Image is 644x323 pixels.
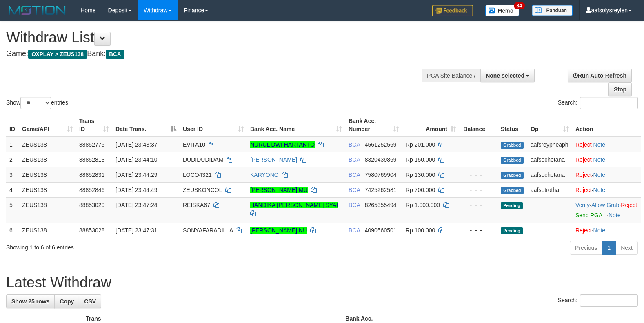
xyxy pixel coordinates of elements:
[575,187,592,193] a: Reject
[463,186,494,194] div: - - -
[115,172,157,178] span: [DATE] 23:44:29
[575,227,592,234] a: Reject
[593,141,606,148] a: Note
[6,240,262,252] div: Showing 1 to 6 of 6 entries
[568,69,632,82] a: Run Auto-Refresh
[572,182,641,197] td: ·
[580,97,638,109] input: Search:
[250,227,307,234] a: [PERSON_NAME] NU
[406,156,435,163] span: Rp 150.000
[501,202,523,209] span: Pending
[514,2,525,9] span: 34
[485,5,520,16] img: Button%20Memo.svg
[501,172,524,179] span: Grabbed
[19,114,76,137] th: Game/API: activate to sort column ascending
[79,141,104,148] span: 88852775
[501,157,524,164] span: Grabbed
[365,172,397,178] span: Copy 7580769904 to clipboard
[20,97,51,109] select: Showentries
[365,202,397,208] span: Copy 8265355494 to clipboard
[183,202,210,208] span: REISKA67
[575,156,592,163] a: Reject
[532,5,573,16] img: panduan.png
[250,156,297,163] a: [PERSON_NAME]
[6,4,68,16] img: MOTION_logo.png
[106,50,124,59] span: BCA
[422,69,480,82] div: PGA Site Balance /
[115,156,157,163] span: [DATE] 23:44:10
[406,202,440,208] span: Rp 1.000.000
[365,227,397,234] span: Copy 4090560501 to clipboard
[406,141,435,148] span: Rp 201.000
[247,114,345,137] th: Bank Acc. Name: activate to sort column ascending
[406,172,435,178] span: Rp 130.000
[6,182,19,197] td: 4
[60,298,74,305] span: Copy
[501,187,524,194] span: Grabbed
[463,140,494,149] div: - - -
[6,97,68,109] label: Show entries
[250,187,308,193] a: [PERSON_NAME] MU
[79,294,101,308] a: CSV
[54,294,79,308] a: Copy
[593,172,606,178] a: Note
[349,141,360,148] span: BCA
[432,5,473,16] img: Feedback.jpg
[19,167,76,182] td: ZEUS138
[19,223,76,238] td: ZEUS138
[6,50,421,58] h4: Game: Bank:
[345,114,402,137] th: Bank Acc. Number: activate to sort column ascending
[463,201,494,209] div: - - -
[463,226,494,234] div: - - -
[527,137,572,152] td: aafsreypheaph
[84,298,96,305] span: CSV
[460,114,497,137] th: Balance
[572,152,641,167] td: ·
[183,172,212,178] span: LOCO4321
[6,223,19,238] td: 6
[406,187,435,193] span: Rp 700.000
[527,114,572,137] th: Op: activate to sort column ascending
[180,114,247,137] th: User ID: activate to sort column ascending
[6,29,421,46] h1: Withdraw List
[463,171,494,179] div: - - -
[79,202,104,208] span: 88853020
[6,114,19,137] th: ID
[402,114,460,137] th: Amount: activate to sort column ascending
[250,172,279,178] a: KARYONO
[183,141,205,148] span: EVITA10
[349,227,360,234] span: BCA
[558,97,638,109] label: Search:
[6,137,19,152] td: 1
[608,212,621,218] a: Note
[575,141,592,148] a: Reject
[486,72,524,79] span: None selected
[602,241,616,255] a: 1
[527,167,572,182] td: aafsochetana
[6,274,638,291] h1: Latest Withdraw
[572,137,641,152] td: ·
[19,152,76,167] td: ZEUS138
[527,182,572,197] td: aafsetrotha
[572,197,641,223] td: · ·
[115,141,157,148] span: [DATE] 23:43:37
[115,187,157,193] span: [DATE] 23:44:49
[115,202,157,208] span: [DATE] 23:47:24
[570,241,602,255] a: Previous
[365,156,397,163] span: Copy 8320439869 to clipboard
[6,167,19,182] td: 3
[183,187,222,193] span: ZEUSKONCOL
[501,142,524,149] span: Grabbed
[6,152,19,167] td: 2
[365,187,397,193] span: Copy 7425262581 to clipboard
[76,114,112,137] th: Trans ID: activate to sort column ascending
[580,294,638,307] input: Search:
[572,114,641,137] th: Action
[621,202,637,208] a: Reject
[183,156,224,163] span: DUDIDUDIDAM
[575,212,602,218] a: Send PGA
[28,50,87,59] span: OXPLAY > ZEUS138
[79,227,104,234] span: 88853028
[406,227,435,234] span: Rp 100.000
[115,227,157,234] span: [DATE] 23:47:31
